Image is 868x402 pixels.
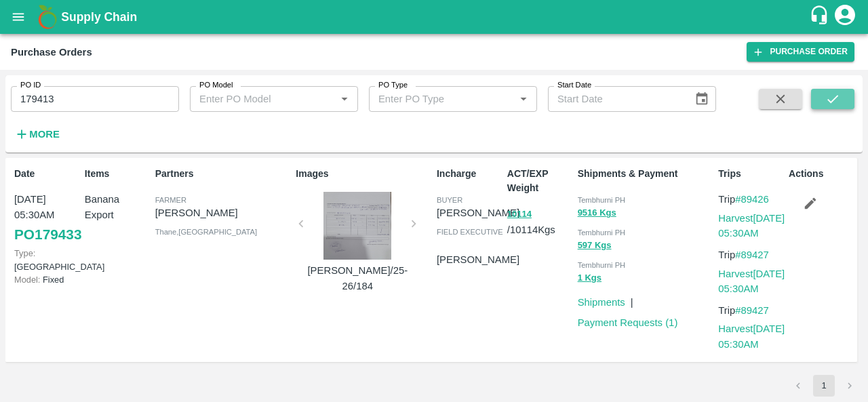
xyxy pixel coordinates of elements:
[296,167,431,181] p: Images
[507,206,572,237] p: / 10114 Kgs
[378,80,408,91] label: PO Type
[578,317,678,328] a: Payment Requests (1)
[155,205,291,220] p: [PERSON_NAME]
[199,80,233,91] label: PO Model
[194,90,314,108] input: Enter PO Model
[3,1,34,33] button: open drawer
[813,375,835,397] button: page 1
[578,228,626,237] span: Tembhurni PH
[578,167,713,181] p: Shipments & Payment
[785,375,863,397] nav: pagination navigation
[578,261,626,269] span: Tembhurni PH
[578,196,626,204] span: Tembhurni PH
[437,167,502,181] p: Incharge
[34,3,61,31] img: logo
[437,205,519,220] p: [PERSON_NAME]
[155,196,186,204] span: Farmer
[61,7,809,26] a: Supply Chain
[14,248,35,258] span: Type:
[789,167,854,181] p: Actions
[735,249,769,260] a: #89427
[718,247,785,262] p: Trip
[578,238,612,254] button: 597 Kgs
[307,263,408,294] p: [PERSON_NAME]/25-26/184
[61,10,137,24] b: Supply Chain
[14,167,79,181] p: Date
[11,43,92,61] div: Purchase Orders
[718,268,785,294] a: Harvest[DATE] 05:30AM
[14,275,40,285] span: Model:
[718,323,785,349] a: Harvest[DATE] 05:30AM
[718,303,785,318] p: Trip
[809,5,833,29] div: customer-support
[689,86,715,112] button: Choose date
[718,213,785,239] a: Harvest[DATE] 05:30AM
[578,205,616,221] button: 9516 Kgs
[29,129,60,140] strong: More
[14,273,79,286] p: Fixed
[20,80,41,91] label: PO ID
[718,167,783,181] p: Trips
[336,90,353,108] button: Open
[85,192,150,222] p: Banana Export
[14,222,81,247] a: PO179433
[747,42,854,62] a: Purchase Order
[14,192,79,222] p: [DATE] 05:30AM
[735,194,769,205] a: #89426
[557,80,591,91] label: Start Date
[373,90,493,108] input: Enter PO Type
[437,252,519,267] p: [PERSON_NAME]
[437,228,503,236] span: field executive
[155,228,257,236] span: Thane , [GEOGRAPHIC_DATA]
[507,207,532,222] button: 10114
[548,86,684,112] input: Start Date
[14,247,79,273] p: [GEOGRAPHIC_DATA]
[507,167,572,195] p: ACT/EXP Weight
[735,305,769,316] a: #89427
[11,86,179,112] input: Enter PO ID
[578,297,625,308] a: Shipments
[718,192,785,207] p: Trip
[11,123,63,146] button: More
[515,90,532,108] button: Open
[578,270,601,286] button: 1 Kgs
[155,167,291,181] p: Partners
[85,167,150,181] p: Items
[437,196,462,204] span: buyer
[833,3,857,31] div: account of current user
[625,289,633,310] div: |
